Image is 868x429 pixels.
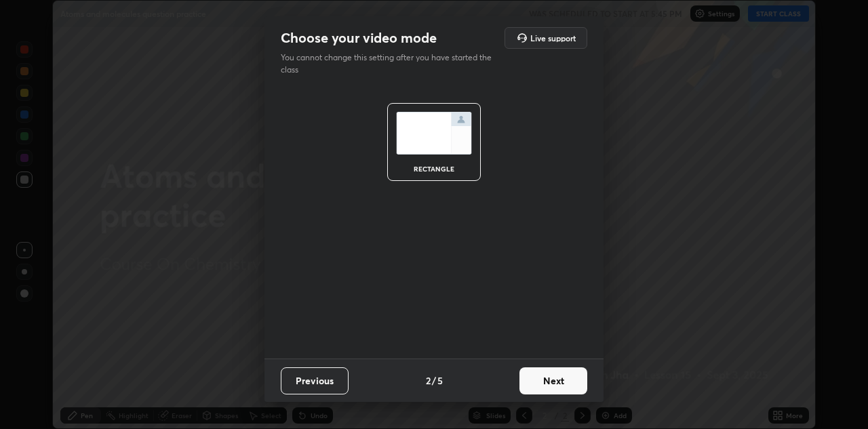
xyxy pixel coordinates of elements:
[281,367,349,394] button: Previous
[281,29,437,47] h2: Choose your video mode
[281,52,500,76] p: You cannot change this setting after you have started the class
[426,373,431,388] h4: 2
[396,112,472,155] img: normalScreenIcon.ae25ed63.svg
[407,165,461,172] div: rectangle
[519,367,587,394] button: Next
[530,34,576,42] h5: Live support
[432,373,436,388] h4: /
[437,373,443,388] h4: 5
